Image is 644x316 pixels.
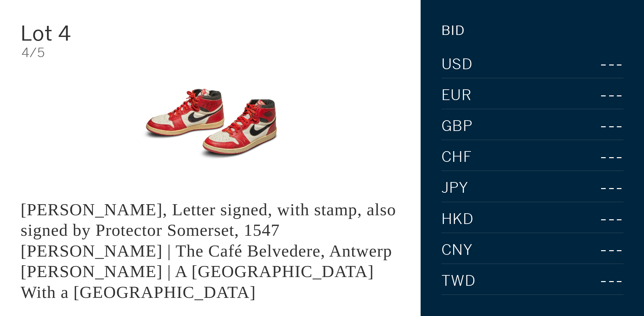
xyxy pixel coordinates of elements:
div: --- [582,85,624,105]
div: --- [555,178,624,198]
div: --- [582,116,624,136]
div: --- [566,271,624,291]
span: JPY [441,181,469,195]
div: Bid [441,24,465,37]
span: CHF [441,150,472,165]
div: --- [575,240,624,260]
div: --- [572,209,624,229]
div: [PERSON_NAME], Letter signed, with stamp, also signed by Protector Somerset, 1547 [PERSON_NAME] |... [20,200,396,302]
span: HKD [441,212,474,227]
div: --- [559,54,624,75]
span: USD [441,57,473,72]
div: --- [582,147,624,167]
span: EUR [441,88,472,103]
div: Lot 4 [20,23,147,44]
div: 4/5 [21,46,400,59]
span: CNY [441,243,473,258]
span: GBP [441,119,473,134]
img: King Edward VI, Letter signed, with stamp, also signed by Protector Somerset, 1547 LOUIS VAN ENGE... [129,70,292,178]
span: TWD [441,274,476,288]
